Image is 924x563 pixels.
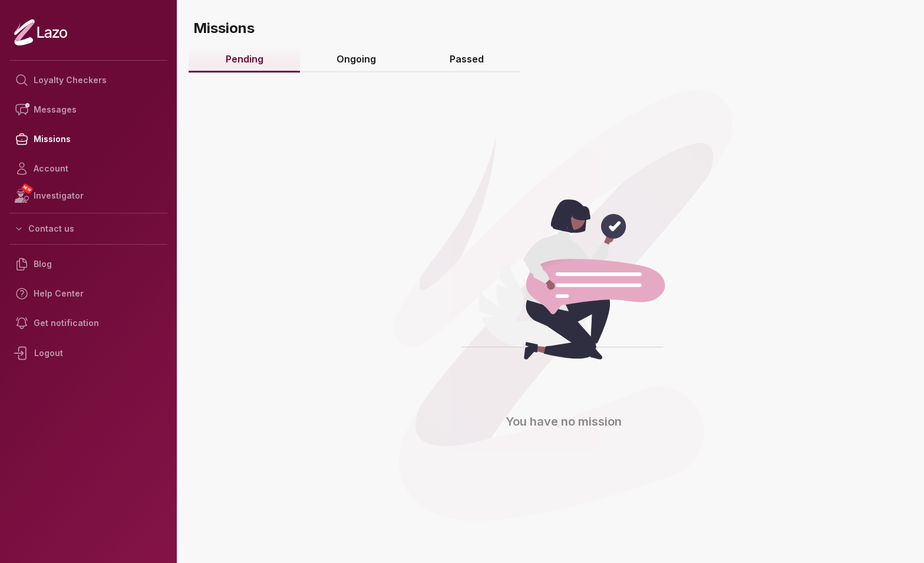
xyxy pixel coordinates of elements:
div: Logout [9,338,167,368]
a: Account [9,154,167,183]
a: NEWInvestigator [9,183,167,208]
span: NEW [21,183,34,195]
a: Ongoing [300,47,413,73]
a: Get notification [9,308,167,338]
a: Passed [413,47,521,73]
a: Missions [9,124,167,154]
a: Loyalty Checkers [9,65,167,95]
a: Messages [9,95,167,124]
button: Contact us [9,218,167,239]
a: Pending [189,47,300,73]
a: Help Center [9,279,167,308]
a: Blog [9,249,167,279]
